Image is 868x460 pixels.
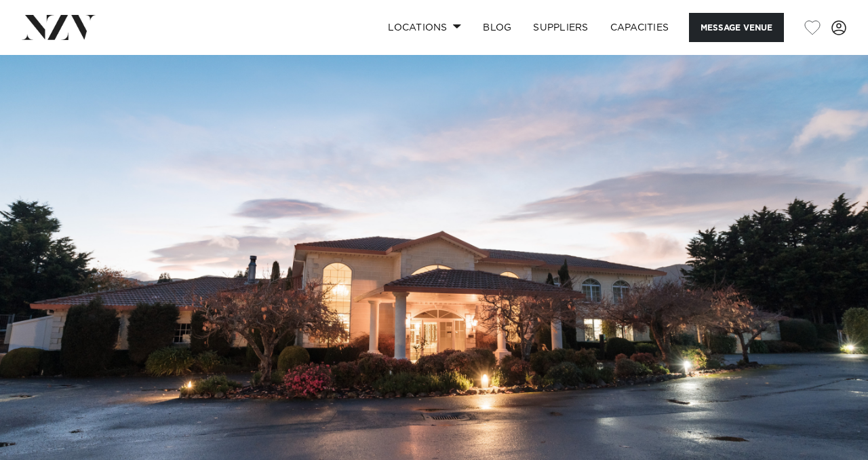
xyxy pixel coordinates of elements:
[689,13,784,42] button: Message Venue
[599,13,680,42] a: Capacities
[22,15,96,39] img: nzv-logo.png
[522,13,599,42] a: SUPPLIERS
[472,13,522,42] a: BLOG
[377,13,472,42] a: Locations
